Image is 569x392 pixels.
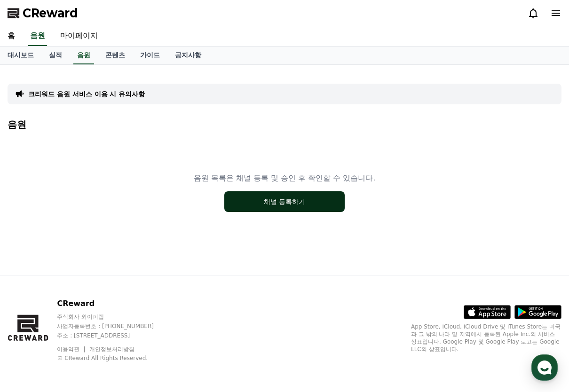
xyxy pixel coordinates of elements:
a: 음원 [28,26,47,46]
a: 홈 [3,298,62,321]
p: App Store, iCloud, iCloud Drive 및 iTunes Store는 미국과 그 밖의 나라 및 지역에서 등록된 Apple Inc.의 서비스 상표입니다. Goo... [411,323,561,353]
a: 콘텐츠 [98,47,133,64]
a: 실적 [41,47,70,64]
span: 설정 [145,312,157,320]
button: 채널 등록하기 [224,191,345,212]
a: 이용약관 [57,346,87,353]
a: 설정 [121,298,181,321]
span: CReward [23,6,78,21]
a: 크리워드 음원 서비스 이용 시 유의사항 [28,89,145,99]
p: 주식회사 와이피랩 [57,313,172,321]
p: 사업자등록번호 : [PHONE_NUMBER] [57,322,172,330]
p: 주소 : [STREET_ADDRESS] [57,332,172,339]
a: 가이드 [133,47,167,64]
a: 음원 [73,47,94,64]
span: 대화 [86,313,97,320]
span: 홈 [30,312,35,320]
a: 개인정보처리방침 [89,346,134,353]
a: 대화 [62,298,121,321]
a: CReward [8,6,78,21]
p: 음원 목록은 채널 등록 및 승인 후 확인할 수 있습니다. [194,172,376,184]
a: 마이페이지 [53,26,105,46]
h4: 음원 [8,119,561,130]
a: 공지사항 [167,47,209,64]
p: CReward [57,298,172,309]
p: © CReward All Rights Reserved. [57,354,172,362]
